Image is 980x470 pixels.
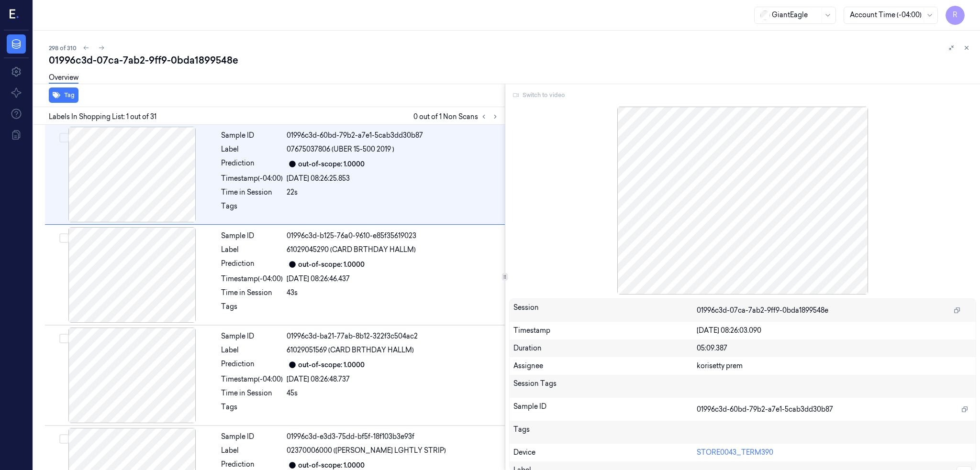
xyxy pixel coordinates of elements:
[287,446,446,456] span: 02370006000 ([PERSON_NAME] LGHTLY STRIP)
[513,303,697,318] div: Session
[221,231,283,241] div: Sample ID
[287,187,499,197] div: 22s
[513,448,697,458] div: Device
[221,446,283,456] div: Label
[221,131,283,141] div: Sample ID
[49,87,78,103] button: Tag
[221,359,283,371] div: Prediction
[287,331,499,341] div: 01996c3d-ba21-77ab-8b12-322f3c504ac2
[221,245,283,255] div: Label
[697,306,828,316] span: 01996c3d-07ca-7ab2-9ff9-0bda1899548e
[221,432,283,442] div: Sample ID
[221,158,283,170] div: Prediction
[298,159,365,169] div: out-of-scope: 1.0000
[287,288,499,298] div: 43s
[697,326,972,336] div: [DATE] 08:26:03.090
[697,343,972,353] div: 05:09.387
[49,73,78,84] a: Overview
[513,361,697,371] div: Assignee
[221,345,283,355] div: Label
[221,374,283,384] div: Timestamp (-04:00)
[59,434,69,444] button: Select row
[298,360,365,370] div: out-of-scope: 1.0000
[287,174,499,184] div: [DATE] 08:26:25.853
[697,448,972,458] div: STORE0043_TERM390
[221,259,283,270] div: Prediction
[513,425,697,440] div: Tags
[946,6,965,25] button: R
[221,331,283,341] div: Sample ID
[287,131,499,141] div: 01996c3d-60bd-79b2-a7e1-5cab3dd30b87
[59,133,69,142] button: Select row
[49,54,972,67] div: 01996c3d-07ca-7ab2-9ff9-0bda1899548e
[221,302,283,317] div: Tags
[59,233,69,243] button: Select row
[221,388,283,398] div: Time in Session
[287,388,499,398] div: 45s
[221,144,283,154] div: Label
[513,379,697,394] div: Session Tags
[49,112,156,122] span: Labels In Shopping List: 1 out of 31
[49,44,77,52] span: 298 of 310
[287,144,394,154] span: 07675037806 (UBER 15-500 2019 )
[298,260,365,270] div: out-of-scope: 1.0000
[221,402,283,417] div: Tags
[221,274,283,284] div: Timestamp (-04:00)
[287,374,499,384] div: [DATE] 08:26:48.737
[59,334,69,343] button: Select row
[287,432,499,442] div: 01996c3d-e3d3-75dd-bf5f-18f103b3e93f
[221,288,283,298] div: Time in Session
[287,274,499,284] div: [DATE] 08:26:46.437
[513,343,697,353] div: Duration
[697,361,972,371] div: korisetty prem
[221,187,283,197] div: Time in Session
[513,326,697,336] div: Timestamp
[221,174,283,184] div: Timestamp (-04:00)
[697,404,833,415] span: 01996c3d-60bd-79b2-a7e1-5cab3dd30b87
[221,201,283,217] div: Tags
[513,402,697,417] div: Sample ID
[287,245,416,255] span: 61029045290 (CARD BRTHDAY HALLM)
[413,111,501,122] span: 0 out of 1 Non Scans
[287,345,414,355] span: 61029051569 (CARD BRTHDAY HALLM)
[287,231,499,241] div: 01996c3d-b125-76a0-9610-e85f35619023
